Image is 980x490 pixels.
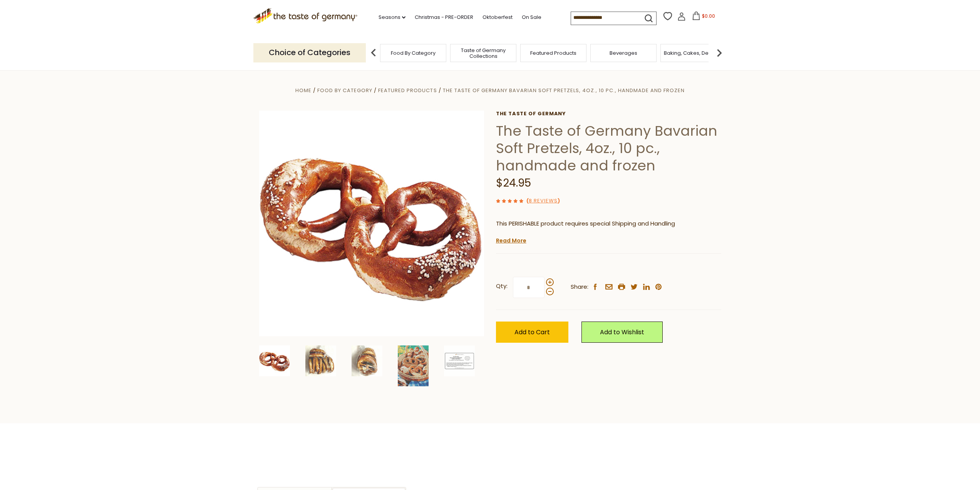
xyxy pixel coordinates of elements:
span: ( ) [526,197,560,204]
p: Choice of Categories [253,43,366,62]
img: The Taste of Germany Bavarian Soft Pretzels, 4oz., 10 pc., handmade and frozen [259,111,484,336]
h1: The Taste of Germany Bavarian Soft Pretzels, 4oz., 10 pc., handmade and frozen [496,122,721,174]
span: $0.00 [702,13,715,19]
input: Qty: [513,277,544,298]
img: next arrow [712,45,727,61]
a: 8 Reviews [529,197,558,205]
button: $0.00 [687,12,720,23]
a: Beverages [610,50,637,56]
img: The Taste of Germany Bavarian Soft Pretzels, 4oz., 10 pc., handmade and frozen [259,345,290,376]
a: Featured Products [378,87,437,94]
a: Christmas - PRE-ORDER [415,13,473,22]
a: Taste of Germany Collections [452,47,514,59]
a: Read More [496,237,526,244]
span: Share: [571,282,588,292]
a: Home [295,87,312,94]
a: Food By Category [317,87,372,94]
a: The Taste of Germany Bavarian Soft Pretzels, 4oz., 10 pc., handmade and frozen [443,87,685,94]
img: The Taste of Germany Bavarian Soft Pretzels, 4oz., 10 pc., handmade and frozen [444,345,475,376]
li: We will ship this product in heat-protective packaging and ice. [503,234,721,244]
a: Seasons [379,13,405,22]
strong: Qty: [496,281,508,291]
span: $24.95 [496,175,531,190]
button: Add to Cart [496,322,568,343]
a: On Sale [522,13,541,22]
a: Oktoberfest [482,13,513,22]
img: previous arrow [366,45,381,61]
span: Add to Cart [514,328,550,337]
img: Handmade Fresh Bavarian Beer Garden Pretzels [398,345,429,386]
a: The Taste of Germany [496,111,721,117]
img: The Taste of Germany Bavarian Soft Pretzels, 4oz., 10 pc., handmade and frozen [352,345,382,376]
a: Featured Products [530,50,576,56]
a: Add to Wishlist [581,322,663,343]
img: The Taste of Germany Bavarian Soft Pretzels, 4oz., 10 pc., handmade and frozen [305,345,336,376]
a: Baking, Cakes, Desserts [664,50,724,56]
a: Food By Category [391,50,436,56]
p: This PERISHABLE product requires special Shipping and Handling [496,219,721,229]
